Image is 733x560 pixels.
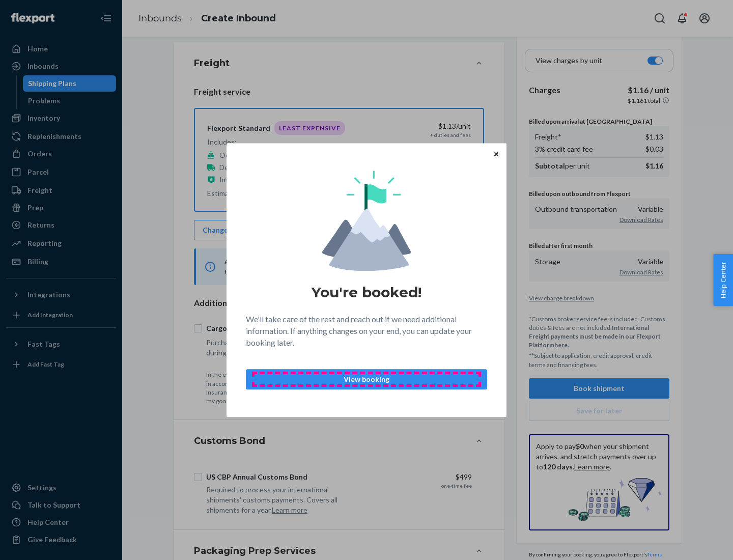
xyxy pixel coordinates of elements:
button: Close [491,148,501,159]
button: View booking [246,369,487,389]
p: View booking [255,374,478,384]
img: svg+xml,%3Csvg%20viewBox%3D%220%200%20174%20197%22%20fill%3D%22none%22%20xmlns%3D%22http%3A%2F%2F... [322,171,411,271]
h1: You're booked! [312,283,421,301]
p: We'll take care of the rest and reach out if we need additional information. If anything changes ... [246,314,487,349]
